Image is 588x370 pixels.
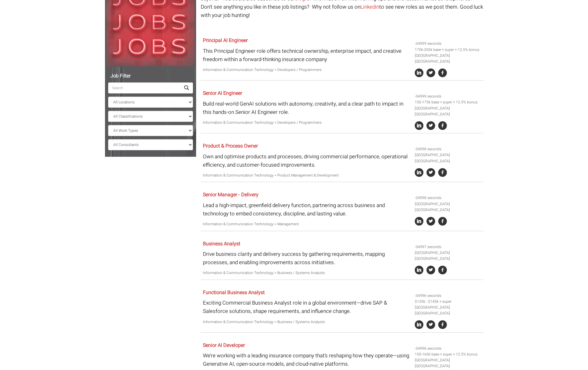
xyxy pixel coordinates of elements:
li: [GEOGRAPHIC_DATA] [GEOGRAPHIC_DATA] [415,357,481,369]
a: Linkedin [360,3,379,11]
li: -34998 seconds [415,195,481,201]
a: Product & Process Owner [203,142,258,150]
li: 150-160k base + super + 12.5% bonus [415,351,481,357]
a: Principal AI Engineer [203,37,248,44]
a: Functional Business Analyst [203,289,265,296]
p: This Principal Engineer role offers technical ownership, enterprise impact, and creative freedom ... [203,47,410,64]
p: Information & Communication Technology > Business / Systems Analysts [203,270,410,276]
li: [GEOGRAPHIC_DATA] [GEOGRAPHIC_DATA] [415,152,481,164]
h5: Job Filter [108,73,193,79]
a: Senior Manager - Delivery [203,191,258,198]
li: -34999 seconds [415,41,481,47]
li: -34996 seconds [415,346,481,351]
input: Search [108,82,180,94]
li: $135k - $145k + super [415,299,481,305]
a: Senior AI Engineer [203,89,242,97]
p: Build real-world GenAI solutions with autonomy, creativity, and a clear path to impact in this ha... [203,100,410,116]
p: Information & Communication Technology > Management [203,221,410,227]
a: Senior AI Developer [203,342,245,349]
li: [GEOGRAPHIC_DATA] [GEOGRAPHIC_DATA] [415,201,481,213]
li: [GEOGRAPHIC_DATA] [GEOGRAPHIC_DATA] [415,106,481,117]
li: [GEOGRAPHIC_DATA] [GEOGRAPHIC_DATA] [415,305,481,316]
p: Exciting Commercial Business Analyst role in a global environment—drive SAP & Salesforce solution... [203,299,410,315]
p: We’re working with a leading insurance company that’s reshaping how they operate—using Generative... [203,351,410,368]
p: Information & Communication Technology > Product Management & Development [203,173,410,178]
li: [GEOGRAPHIC_DATA] [GEOGRAPHIC_DATA] [415,53,481,64]
a: Business Analyst [203,240,240,247]
p: Own and optimise products and processes, driving commercial performance, operational efficiency, ... [203,152,410,169]
p: Information & Communication Technology > Business / Systems Analysts [203,319,410,325]
p: Drive business clarity and delivery success by gathering requirements, mapping processes, and ena... [203,250,410,267]
li: 150-175k base + super + 12.5% bonus [415,99,481,105]
p: Information & Communication Technology > Developers / Programmers [203,120,410,126]
p: Information & Communication Technology > Developers / Programmers [203,67,410,73]
li: [GEOGRAPHIC_DATA] [GEOGRAPHIC_DATA] [415,250,481,262]
li: -34996 seconds [415,293,481,299]
li: -34997 seconds [415,244,481,250]
li: -34998 seconds [415,146,481,152]
li: -34999 seconds [415,94,481,99]
li: 170k-200k base + super + 12.5% bonus [415,47,481,53]
p: Lead a high-impact, greenfield delivery function, partnering across business and technology to em... [203,201,410,218]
